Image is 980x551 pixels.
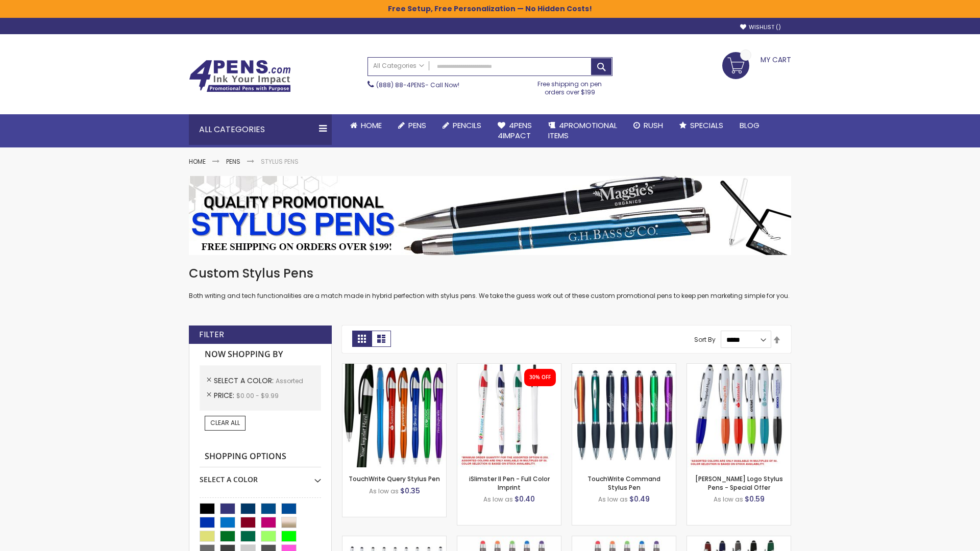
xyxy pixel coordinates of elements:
[214,390,236,400] span: Price
[625,114,671,137] a: Rush
[369,487,399,495] span: As low as
[352,331,372,347] strong: Grid
[694,335,716,344] label: Sort By
[199,329,224,340] strong: Filter
[349,474,440,483] a: TouchWrite Query Stylus Pen
[390,114,434,137] a: Pens
[598,495,628,504] span: As low as
[368,58,429,74] a: All Categories
[226,157,240,166] a: Pens
[189,265,791,282] h1: Custom Stylus Pens
[572,364,676,467] img: TouchWrite Command Stylus Pen-Assorted
[236,391,279,400] span: $0.00 - $9.99
[342,364,446,467] img: TouchWrite Query Stylus Pen-Assorted
[189,60,291,92] img: 4Pens Custom Pens and Promotional Products
[687,536,791,544] a: Custom Soft Touch® Metal Pens with Stylus-Assorted
[587,474,660,491] a: TouchWrite Command Stylus Pen
[189,265,791,300] div: Both writing and tech functionalities are a match made in hybrid perfection with stylus pens. We ...
[687,363,791,372] a: Kimberly Logo Stylus Pens-Assorted
[214,375,276,386] span: Select A Color
[714,495,743,504] span: As low as
[469,474,550,491] a: iSlimster II Pen - Full Color Imprint
[489,114,540,147] a: 4Pens4impact
[200,344,321,365] strong: Now Shopping by
[548,120,617,141] span: 4PROMOTIONAL ITEMS
[731,114,768,137] a: Blog
[740,120,759,131] span: Blog
[527,76,613,96] div: Free shipping on pen orders over $199
[434,114,489,137] a: Pencils
[483,495,513,504] span: As low as
[514,494,535,504] span: $0.40
[695,474,783,491] a: [PERSON_NAME] Logo Stylus Pens - Special Offer
[453,120,481,131] span: Pencils
[342,114,390,137] a: Home
[629,494,650,504] span: $0.49
[210,418,240,427] span: Clear All
[745,494,765,504] span: $0.59
[690,120,723,131] span: Specials
[687,364,791,467] img: Kimberly Logo Stylus Pens-Assorted
[540,114,625,147] a: 4PROMOTIONALITEMS
[189,114,332,145] div: All Categories
[457,363,561,372] a: iSlimster II - Full Color-Assorted
[342,536,446,544] a: Stiletto Advertising Stylus Pens-Assorted
[498,120,532,141] span: 4Pens 4impact
[342,363,446,372] a: TouchWrite Query Stylus Pen-Assorted
[200,446,321,468] strong: Shopping Options
[457,536,561,544] a: Islander Softy Gel Pen with Stylus-Assorted
[376,81,425,89] a: (888) 88-4PENS
[200,467,321,485] div: Select A Color
[189,157,206,166] a: Home
[572,363,676,372] a: TouchWrite Command Stylus Pen-Assorted
[205,416,246,430] a: Clear All
[276,377,303,385] span: Assorted
[740,23,781,31] a: Wishlist
[644,120,663,131] span: Rush
[261,157,299,166] strong: Stylus Pens
[400,486,420,496] span: $0.35
[529,374,551,381] div: 30% OFF
[189,176,791,255] img: Stylus Pens
[373,62,424,70] span: All Categories
[408,120,426,131] span: Pens
[361,120,382,131] span: Home
[572,536,676,544] a: Islander Softy Gel with Stylus - ColorJet Imprint-Assorted
[671,114,731,137] a: Specials
[376,81,459,89] span: - Call Now!
[457,364,561,467] img: iSlimster II - Full Color-Assorted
